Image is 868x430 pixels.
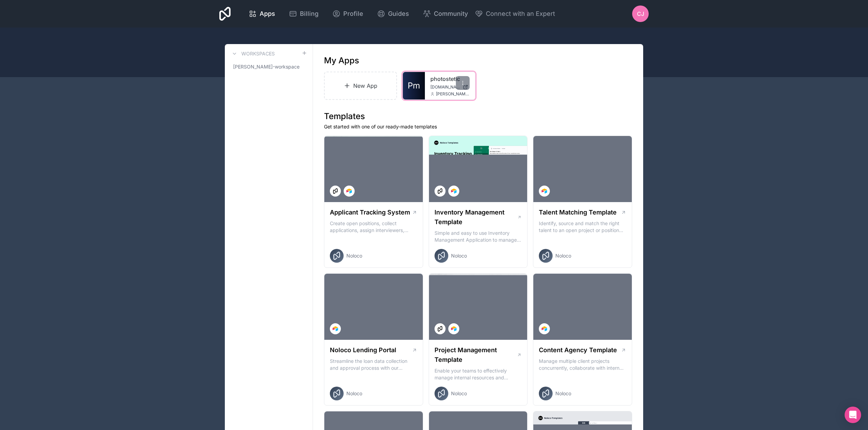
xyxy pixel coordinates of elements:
[324,123,632,130] p: Get started with one of our ready-made templates
[637,10,644,18] span: CJ
[324,72,397,100] a: New App
[403,72,425,99] a: Pm
[555,252,571,259] span: Noloco
[417,6,473,21] a: Community
[555,390,571,397] span: Noloco
[330,220,417,234] p: Create open positions, collect applications, assign interviewers, centralise candidate feedback a...
[539,345,617,355] h1: Content Agency Template
[233,63,300,70] span: [PERSON_NAME]-workspace
[451,326,457,332] img: Airtable Logo
[243,6,281,21] a: Apps
[486,9,555,19] span: Connect with an Expert
[435,208,517,227] h1: Inventory Management Template
[539,208,617,217] h1: Talent Matching Template
[451,188,457,194] img: Airtable Logo
[324,55,359,66] h1: My Apps
[260,9,275,19] span: Apps
[327,6,369,21] a: Profile
[435,367,522,381] p: Enable your teams to effectively manage internal resources and execute client projects on time.
[346,390,362,397] span: Noloco
[388,9,409,19] span: Guides
[542,326,547,332] img: Airtable Logo
[451,252,467,259] span: Noloco
[430,84,470,90] a: [DOMAIN_NAME]
[436,91,470,97] span: [PERSON_NAME][EMAIL_ADDRESS][DOMAIN_NAME]
[346,252,362,259] span: Noloco
[408,80,420,91] span: Pm
[475,9,555,19] button: Connect with an Expert
[230,50,275,58] a: Workspaces
[330,208,410,217] h1: Applicant Tracking System
[845,407,861,423] div: Open Intercom Messenger
[451,390,467,397] span: Noloco
[330,358,417,371] p: Streamline the loan data collection and approval process with our Lending Portal template.
[343,9,363,19] span: Profile
[435,345,517,365] h1: Project Management Template
[435,230,522,243] p: Simple and easy to use Inventory Management Application to manage your stock, orders and Manufact...
[300,9,318,19] span: Billing
[372,6,415,21] a: Guides
[330,345,396,355] h1: Noloco Lending Portal
[430,75,470,83] a: photostetic
[241,50,275,57] h3: Workspaces
[430,84,460,90] span: [DOMAIN_NAME]
[346,188,352,194] img: Airtable Logo
[230,61,307,73] a: [PERSON_NAME]-workspace
[539,220,626,234] p: Identify, source and match the right talent to an open project or position with our Talent Matchi...
[434,9,468,19] span: Community
[542,188,547,194] img: Airtable Logo
[324,111,632,122] h1: Templates
[333,326,338,332] img: Airtable Logo
[539,358,626,371] p: Manage multiple client projects concurrently, collaborate with internal and external stakeholders...
[283,6,324,21] a: Billing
